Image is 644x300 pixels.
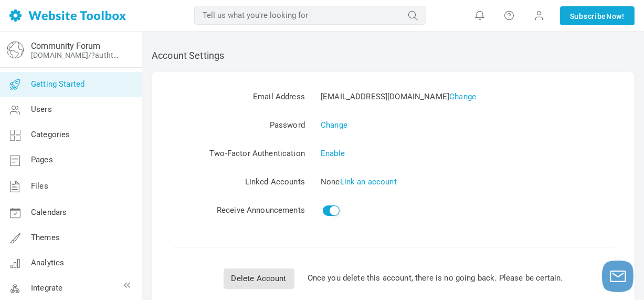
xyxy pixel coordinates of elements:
a: Community Forum [31,41,100,51]
a: SubscribeNow! [560,6,635,25]
td: Linked Accounts [173,168,305,196]
span: Integrate [31,283,62,293]
td: Two-Factor Authentication [173,139,305,168]
span: Getting Started [31,79,85,89]
span: Calendars [31,208,67,217]
span: Now! [606,11,625,22]
a: Change [449,92,476,101]
div: Once you delete this account, there is no going back. Please be certain. [173,268,614,289]
a: [DOMAIN_NAME]/?authtoken=3a3525f00ac5c6b6bee47735f3d1dbe1&rememberMe=1 [31,51,122,59]
span: Categories [31,130,70,139]
h2: Account Settings [152,50,635,61]
img: globe-icon.png [7,42,24,58]
td: Receive Announcements [173,196,305,226]
td: Password [173,111,305,139]
a: Delete Account [224,268,294,289]
span: Users [31,105,52,114]
span: Analytics [31,258,64,267]
span: Pages [31,155,53,164]
a: Change [321,120,347,130]
a: Enable [321,149,345,158]
button: Launch chat [602,261,634,292]
td: Email Address [173,82,305,111]
td: [EMAIL_ADDRESS][DOMAIN_NAME] [305,82,614,111]
a: Link an account [340,177,397,187]
input: Tell us what you're looking for [194,6,426,25]
td: None [305,168,614,196]
span: Themes [31,233,60,242]
span: Files [31,181,48,191]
